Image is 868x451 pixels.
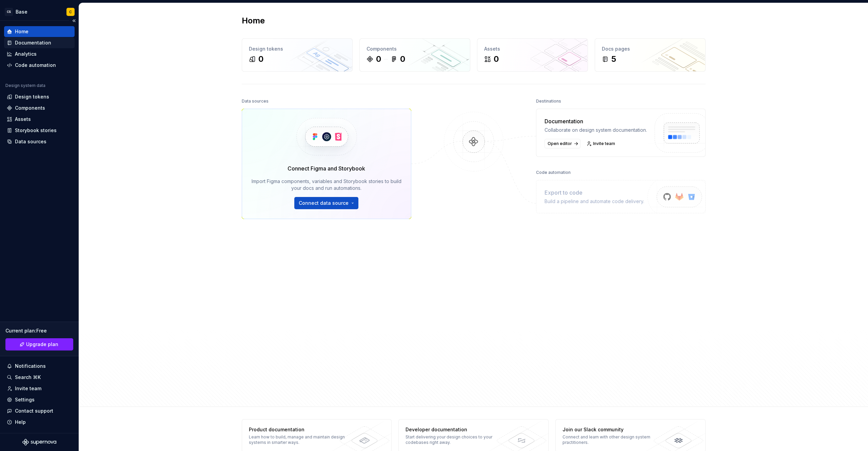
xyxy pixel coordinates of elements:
[563,426,661,433] div: Join our Slack community
[4,60,75,71] a: Code automation
[15,419,26,426] div: Help
[593,141,615,146] span: Invite team
[4,26,75,37] a: Home
[249,426,348,433] div: Product documentation
[611,54,616,65] div: 5
[400,54,405,65] div: 0
[15,116,31,123] div: Assets
[1,4,77,19] button: CSBaseC
[406,426,504,433] div: Developer documentation
[4,114,75,125] a: Assets
[288,164,365,173] div: Connect Figma and Storybook
[536,96,561,106] div: Destinations
[15,28,28,35] div: Home
[602,46,698,52] div: Docs pages
[15,138,46,145] div: Data sources
[22,439,56,446] svg: Supernova Logo
[15,408,53,414] div: Contact support
[15,105,45,111] div: Components
[359,38,470,72] a: Components00
[563,434,661,445] div: Connect and learn with other design system practitioners.
[536,168,571,177] div: Code automation
[494,54,499,65] div: 0
[5,8,13,16] div: CS
[4,361,75,372] button: Notifications
[477,38,588,72] a: Assets0
[545,198,644,205] div: Build a pipeline and automate code delivery.
[545,117,647,125] div: Documentation
[4,372,75,383] button: Search ⌘K
[299,200,349,206] span: Connect data source
[15,385,41,392] div: Invite team
[69,9,72,15] div: C
[15,127,57,134] div: Storybook stories
[15,39,51,46] div: Documentation
[294,197,358,209] button: Connect data source
[69,16,79,25] button: Collapse sidebar
[484,46,581,52] div: Assets
[252,178,401,192] div: Import Figma components, variables and Storybook stories to build your docs and run automations.
[4,91,75,102] a: Design tokens
[4,49,75,59] a: Analytics
[545,139,580,148] a: Open editor
[545,188,644,197] div: Export to code
[5,327,73,334] div: Current plan : Free
[16,8,27,15] div: Base
[242,15,265,26] h2: Home
[26,341,58,348] span: Upgrade plan
[4,394,75,405] a: Settings
[5,338,73,350] a: Upgrade plan
[249,434,348,445] div: Learn how to build, manage and maintain design systems in smarter ways.
[4,405,75,416] button: Contact support
[242,38,353,72] a: Design tokens0
[406,434,504,445] div: Start delivering your design choices to your codebases right away.
[242,96,269,106] div: Data sources
[376,54,381,65] div: 0
[4,417,75,428] button: Help
[249,46,346,52] div: Design tokens
[15,51,37,57] div: Analytics
[595,38,706,72] a: Docs pages5
[15,374,41,381] div: Search ⌘K
[4,383,75,394] a: Invite team
[4,37,75,48] a: Documentation
[5,83,45,88] div: Design system data
[258,54,263,65] div: 0
[585,139,618,148] a: Invite team
[15,396,35,403] div: Settings
[4,136,75,147] a: Data sources
[15,93,49,100] div: Design tokens
[4,125,75,136] a: Storybook stories
[15,62,56,69] div: Code automation
[545,127,647,133] div: Collaborate on design system documentation.
[548,141,572,146] span: Open editor
[15,363,46,369] div: Notifications
[4,103,75,113] a: Components
[367,46,463,52] div: Components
